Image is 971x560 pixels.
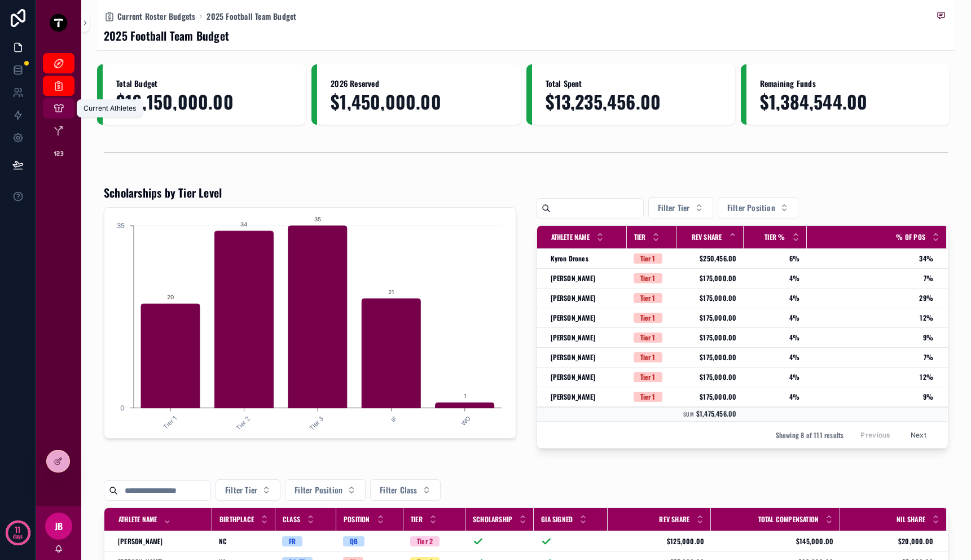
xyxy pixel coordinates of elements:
[350,536,358,546] div: QB
[683,392,737,401] span: $175,000.00
[117,11,195,22] span: Current Roster Budgets
[750,373,800,382] a: 4%
[807,294,934,303] a: 29%
[104,185,222,200] h1: Scholarships by Tier Level
[750,313,800,322] span: 4%
[289,536,296,546] div: FR
[634,233,646,242] span: Tier
[307,414,325,432] text: Tier 3
[648,197,713,218] button: Select Button
[225,484,257,496] span: Filter Tier
[718,197,798,218] button: Select Button
[120,404,125,412] tspan: 0
[683,294,737,303] a: $175,000.00
[541,515,573,524] span: GIA Signed
[718,537,833,546] a: $145,000.00
[546,91,722,111] span: $13,235,456.00
[750,294,800,303] a: 4%
[285,479,366,501] button: Select Button
[234,414,252,432] text: Tier 2
[658,202,690,213] span: Filter Tier
[640,293,656,303] div: Tier 1
[417,536,433,546] div: Tier 2
[841,537,933,546] span: $20,000.00
[807,353,934,362] a: 7%
[807,313,934,322] a: 12%
[55,519,63,533] span: JB
[683,353,737,362] a: $175,000.00
[551,274,596,283] span: [PERSON_NAME]
[640,253,656,264] div: Tier 1
[551,254,588,263] span: Kyron Drones
[551,233,590,242] span: Athlete Name
[551,313,596,322] span: [PERSON_NAME]
[683,274,737,283] a: $175,000.00
[750,392,800,401] a: 4%
[692,233,722,242] span: Rev Share
[50,14,68,32] img: App logo
[459,414,472,427] text: WO
[897,515,925,524] span: NIL Share
[896,233,925,242] span: % of Pos
[116,78,292,89] span: Total Budget
[683,254,737,263] a: $250,456.00
[903,426,934,444] button: Next
[551,333,620,342] a: [PERSON_NAME]
[295,484,342,496] span: Filter Position
[807,392,934,401] span: 9%
[760,91,936,111] span: $1,384,544.00
[683,333,737,342] span: $175,000.00
[634,253,670,264] a: Tier 1
[219,537,269,546] a: NC
[634,372,670,382] a: Tier 1
[13,528,23,544] p: days
[758,515,819,524] span: Total Compensation
[473,515,512,524] span: Scholarship
[750,333,800,342] a: 4%
[551,373,620,382] a: [PERSON_NAME]
[750,274,800,283] a: 4%
[696,409,737,418] span: $1,475,456.00
[551,392,620,401] a: [PERSON_NAME]
[240,221,248,228] text: 34
[634,333,670,343] a: Tier 1
[551,254,620,263] a: Kyron Drones
[750,254,800,263] a: 6%
[807,254,934,263] span: 34%
[84,104,136,113] div: Current Athletes
[343,536,397,546] a: QB
[614,537,704,546] span: $125,000.00
[118,537,163,546] span: [PERSON_NAME]
[283,515,300,524] span: Class
[551,274,620,283] a: [PERSON_NAME]
[807,274,934,283] a: 7%
[776,431,844,440] span: Showing 8 of 111 results
[640,333,656,343] div: Tier 1
[219,515,254,524] span: Birthplace
[634,392,670,402] a: Tier 1
[15,524,20,535] p: 11
[640,372,656,382] div: Tier 1
[167,294,174,300] text: 20
[117,221,125,230] tspan: 35
[750,353,800,362] span: 4%
[118,515,157,524] span: Athlete Name
[807,373,934,382] span: 12%
[206,11,296,22] a: 2025 Football Team Budget
[551,392,596,401] span: [PERSON_NAME]
[551,353,620,362] a: [PERSON_NAME]
[760,78,936,89] span: Remaining Funds
[314,216,321,222] text: 35
[807,333,934,342] a: 9%
[683,410,694,418] small: Sum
